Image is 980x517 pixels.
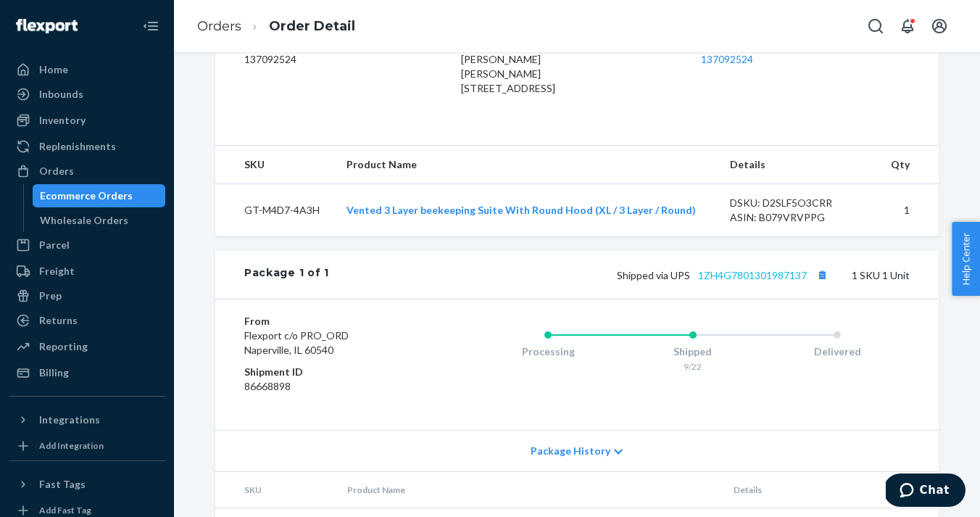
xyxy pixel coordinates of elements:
td: GT-M4D7-4A3H [215,184,335,237]
button: Close Navigation [136,12,165,41]
button: Fast Tags [9,473,165,496]
th: Qty [878,146,939,184]
div: 9/22 [620,360,765,373]
span: [PERSON_NAME] [PERSON_NAME] [STREET_ADDRESS] [461,53,555,94]
a: Add Integration [9,437,165,455]
div: ASIN: B079VRVPPG [730,210,866,225]
div: Orders [39,164,74,178]
a: Orders [9,160,165,183]
a: Freight [9,260,165,283]
a: Ecommerce Orders [33,184,166,207]
ol: breadcrumbs [186,5,367,48]
div: Processing [476,344,620,359]
button: Copy tracking number [813,265,831,284]
a: Prep [9,284,165,307]
div: Add Integration [39,439,104,452]
div: Shipped [620,344,765,359]
dd: 86668898 [244,379,418,394]
div: Ecommerce Orders [40,189,133,203]
div: Reporting [39,339,88,354]
dd: 137092524 [244,52,438,67]
button: Help Center [952,222,980,296]
div: Delivered [765,344,910,359]
div: Inventory [39,113,86,128]
a: Returns [9,309,165,332]
div: 1 SKU 1 Unit [329,265,910,284]
button: Open Search Box [861,12,890,41]
dt: From [244,314,418,328]
div: Inbounds [39,87,83,102]
span: Shipped via UPS [617,269,831,281]
th: SKU [215,146,335,184]
a: Billing [9,361,165,384]
th: SKU [215,472,336,508]
button: Open account menu [925,12,954,41]
div: Add Fast Tag [39,504,91,516]
div: Billing [39,365,69,380]
th: Product Name [336,472,722,508]
a: 137092524 [701,53,753,65]
span: Flexport c/o PRO_ORD Naperville, IL 60540 [244,329,349,356]
span: Package History [531,444,610,458]
div: Replenishments [39,139,116,154]
th: Qty [881,472,939,508]
a: Reporting [9,335,165,358]
div: Freight [39,264,75,278]
button: Integrations [9,408,165,431]
a: Wholesale Orders [33,209,166,232]
div: Integrations [39,413,100,427]
th: Details [718,146,878,184]
div: Parcel [39,238,70,252]
th: Details [722,472,881,508]
div: Prep [39,289,62,303]
button: Open notifications [893,12,922,41]
div: Package 1 of 1 [244,265,329,284]
div: Home [39,62,68,77]
a: Parcel [9,233,165,257]
th: Product Name [335,146,718,184]
div: Returns [39,313,78,328]
a: Order Detail [269,18,355,34]
a: Home [9,58,165,81]
div: Fast Tags [39,477,86,492]
dt: Shipment ID [244,365,418,379]
a: Vented 3 Layer beekeeping Suite With Round Hood (XL / 3 Layer / Round) [346,204,696,216]
td: 1 [878,184,939,237]
a: Orders [197,18,241,34]
iframe: Opens a widget where you can chat to one of our agents [886,473,966,510]
div: Wholesale Orders [40,213,128,228]
a: Replenishments [9,135,165,158]
div: DSKU: D2SLF5O3CRR [730,196,866,210]
a: 1ZH4G7801301987137 [698,269,807,281]
a: Inbounds [9,83,165,106]
a: Inventory [9,109,165,132]
img: Flexport logo [16,19,78,33]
